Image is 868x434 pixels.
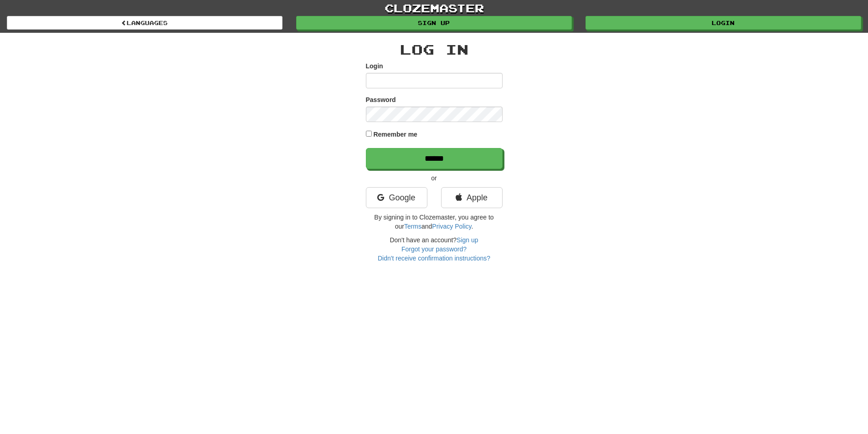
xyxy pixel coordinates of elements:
a: Languages [7,16,282,30]
a: Privacy Policy [432,223,471,230]
p: By signing in to Clozemaster, you agree to our and . [366,213,503,231]
label: Password [366,95,396,104]
label: Remember me [373,130,417,139]
a: Login [586,16,861,30]
a: Didn't receive confirmation instructions? [378,255,490,262]
a: Forgot your password? [401,245,467,253]
a: Apple [441,187,503,208]
a: Terms [404,223,421,230]
a: Sign up [457,236,478,244]
a: Sign up [296,16,572,30]
div: Don't have an account? [366,235,503,263]
h2: Log In [366,42,503,57]
label: Login [366,61,383,71]
a: Google [366,187,427,208]
p: or [366,174,503,183]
